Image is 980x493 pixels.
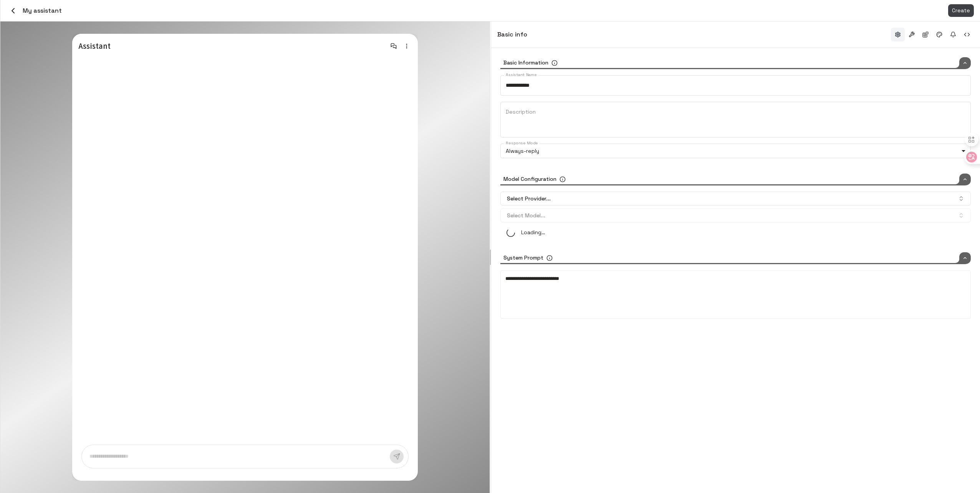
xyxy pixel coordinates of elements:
[78,40,328,52] p: Assistant
[946,28,960,41] button: Notifications
[500,192,971,205] button: Select Provider...
[506,72,536,78] label: Assistant Name
[506,147,958,155] p: Always-reply
[932,28,946,41] button: Branding
[960,28,974,41] button: Embed
[503,254,543,262] h6: System Prompt
[506,140,538,146] label: Response Mode
[919,28,932,41] button: Integrations
[503,175,556,184] h6: Model Configuration
[905,28,919,41] button: Tools
[521,228,965,237] p: Loading…
[503,59,548,67] h6: Basic Information
[891,28,905,41] button: Basic info
[497,30,527,40] h6: Basic info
